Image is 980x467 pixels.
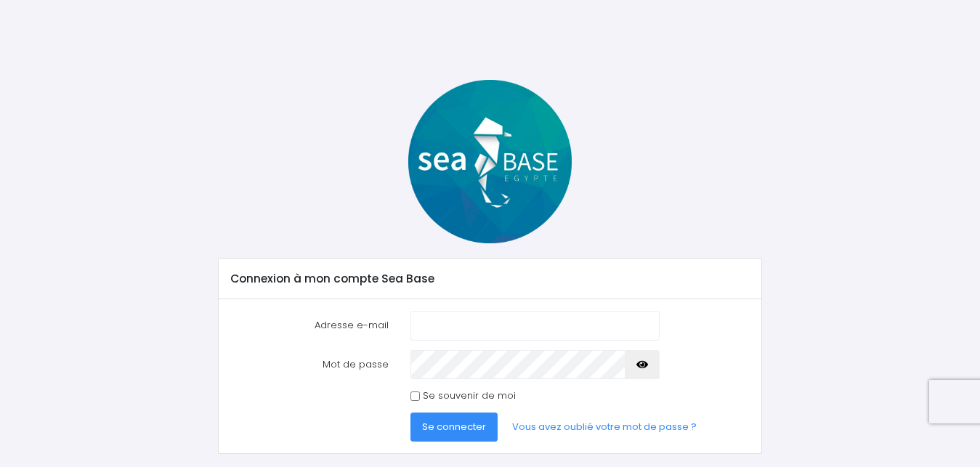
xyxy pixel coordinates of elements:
[423,389,516,403] label: Se souvenir de moi
[219,259,761,299] div: Connexion à mon compte Sea Base
[219,350,400,379] label: Mot de passe
[219,311,400,340] label: Adresse e-mail
[422,420,486,434] span: Se connecter
[501,413,708,442] a: Vous avez oublié votre mot de passe ?
[410,413,498,442] button: Se connecter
